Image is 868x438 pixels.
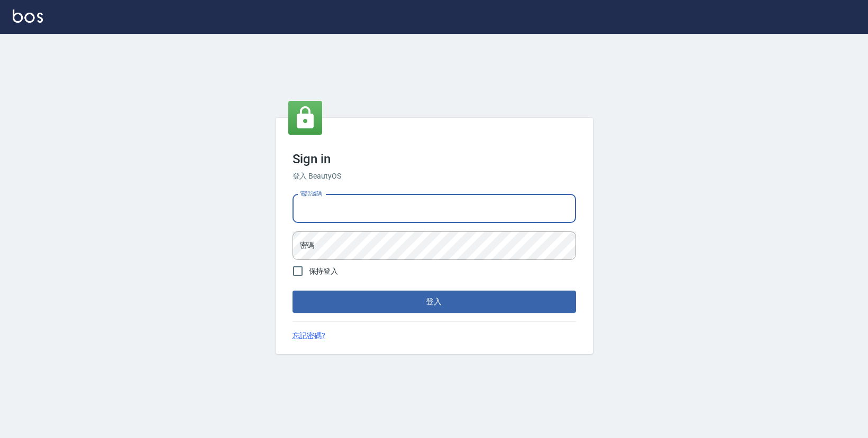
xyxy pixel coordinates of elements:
h3: Sign in [293,152,576,166]
h6: 登入 BeautyOS [293,171,576,182]
span: 保持登入 [309,266,339,277]
label: 電話號碼 [300,190,322,198]
a: 忘記密碼? [293,330,326,341]
button: 登入 [293,291,576,313]
img: Logo [13,10,43,23]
